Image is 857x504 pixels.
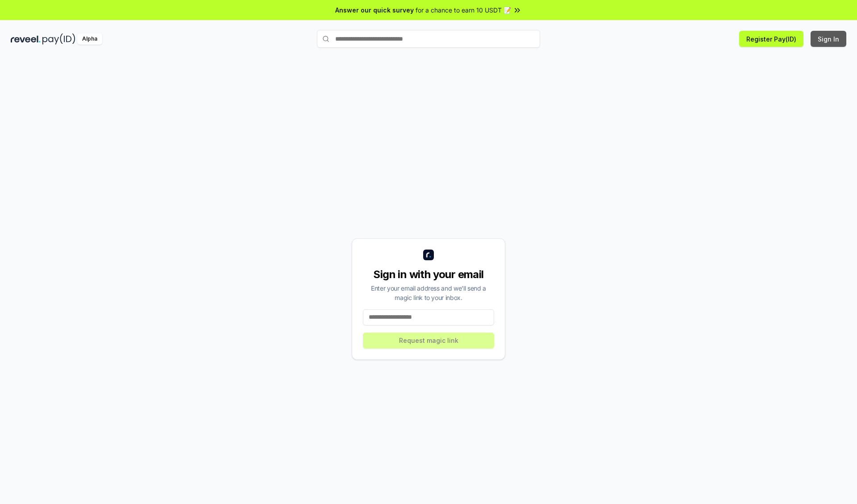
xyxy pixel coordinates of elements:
[11,33,41,45] img: reveel_dark
[363,283,494,302] div: Enter your email address and we’ll send a magic link to your inbox.
[42,33,75,45] img: pay_id
[811,31,846,47] button: Sign In
[363,267,494,282] div: Sign in with your email
[423,250,434,260] img: logo_small
[77,33,102,45] div: Alpha
[416,5,511,15] span: for a chance to earn 10 USDT 📝
[335,5,414,15] span: Answer our quick survey
[739,31,803,47] button: Register Pay(ID)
